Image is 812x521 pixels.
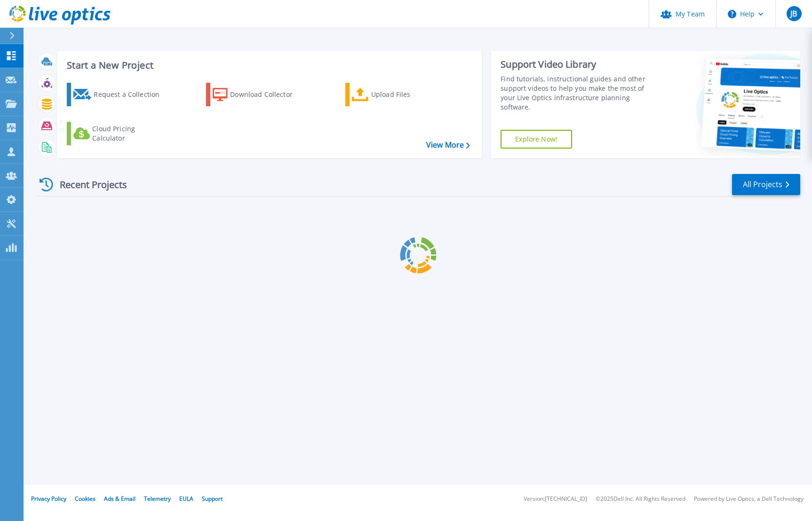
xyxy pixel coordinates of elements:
span: JB [790,10,797,17]
a: Upload Files [345,83,450,106]
a: Telemetry [144,495,171,503]
li: Powered by Live Optics, a Dell Technology [694,496,804,502]
div: Cloud Pricing Calculator [92,124,167,143]
a: View More [426,141,470,150]
a: Cloud Pricing Calculator [67,122,172,145]
div: Find tutorials, instructional guides and other support videos to help you make the most of your L... [501,74,657,112]
div: Upload Files [371,85,446,104]
a: Explore Now! [501,130,572,149]
li: Version: [TECHNICAL_ID] [524,496,587,502]
li: © 2025 Dell Inc. All Rights Reserved [596,496,685,502]
div: Recent Projects [36,173,140,196]
a: EULA [179,495,193,503]
div: Support Video Library [501,58,657,71]
a: Privacy Policy [31,495,66,503]
a: Cookies [75,495,96,503]
div: Download Collector [230,85,305,104]
a: Download Collector [206,83,311,106]
a: Request a Collection [67,83,172,106]
a: All Projects [732,174,800,195]
h3: Start a New Project [67,60,470,71]
a: Support [202,495,223,503]
a: Ads & Email [104,495,135,503]
div: Request a Collection [94,85,169,104]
